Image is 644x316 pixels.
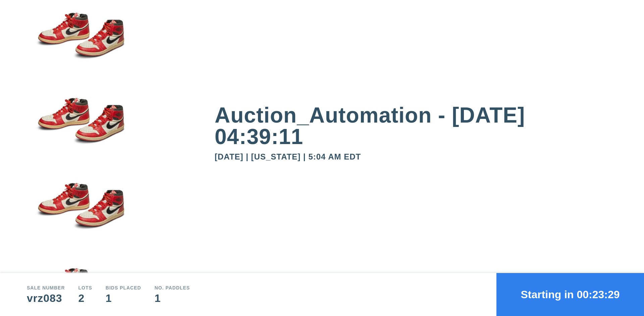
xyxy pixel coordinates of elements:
div: 1 [155,293,190,304]
div: No. Paddles [155,285,190,290]
div: Sale number [27,285,65,290]
div: Auction_Automation - [DATE] 04:39:11 [215,104,617,147]
img: small [27,7,134,92]
div: 1 [106,293,141,304]
img: small [27,92,134,178]
button: Starting in 00:23:29 [496,273,644,316]
div: Bids Placed [106,285,141,290]
div: 2 [78,293,92,304]
div: Lots [78,285,92,290]
div: vrz083 [27,293,65,304]
div: [DATE] | [US_STATE] | 5:04 AM EDT [215,153,617,161]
